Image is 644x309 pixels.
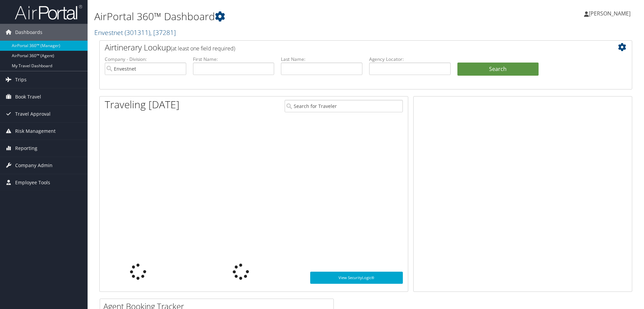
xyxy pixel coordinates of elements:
label: First Name: [193,56,275,63]
span: Employee Tools [15,174,50,191]
a: Envestnet [94,28,176,37]
h1: Traveling [DATE] [105,98,180,112]
span: Travel Approval [15,106,51,122]
span: , [ 37281 ] [150,28,176,37]
label: Agency Locator: [369,56,451,63]
a: [PERSON_NAME] [584,3,637,24]
span: Reporting [15,140,37,157]
h1: AirPortal 360™ Dashboard [94,9,456,24]
span: Book Travel [15,88,41,105]
label: Last Name: [281,56,362,63]
span: Dashboards [15,24,42,41]
span: [PERSON_NAME] [589,10,631,17]
button: Search [457,63,539,76]
label: Company - Division: [105,56,186,63]
span: (at least one field required) [171,45,235,52]
span: ( 301311 ) [125,28,150,37]
span: Trips [15,71,27,88]
span: Company Admin [15,157,53,174]
h2: Airtinerary Lookup [105,42,582,53]
input: Search for Traveler [285,100,403,112]
a: View SecurityLogic® [310,272,403,284]
img: airportal-logo.png [15,4,82,20]
span: Risk Management [15,123,56,140]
